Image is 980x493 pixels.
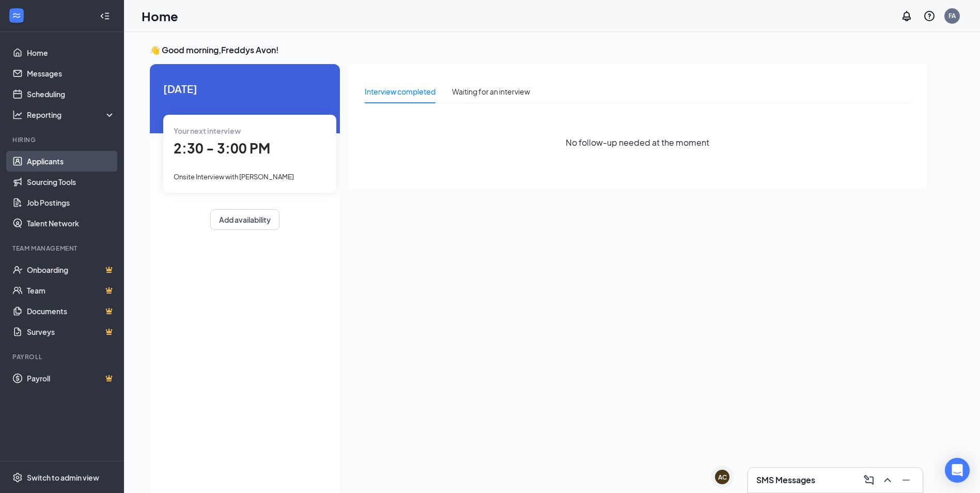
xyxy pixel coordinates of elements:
span: [DATE] [163,81,326,97]
a: DocumentsCrown [27,301,115,321]
span: Your next interview [174,126,241,135]
div: Payroll [12,352,113,361]
div: Open Intercom Messenger [945,458,970,483]
button: ComposeMessage [861,472,877,488]
a: Talent Network [27,213,115,234]
div: FA [948,11,956,20]
svg: Analysis [12,110,23,120]
button: ChevronUp [879,472,896,488]
div: Hiring [12,135,113,144]
a: Scheduling [27,84,115,104]
a: Applicants [27,151,115,172]
div: Team Management [12,244,113,253]
a: Sourcing Tools [27,172,115,192]
a: PayrollCrown [27,368,115,389]
div: Waiting for an interview [452,86,530,97]
svg: Collapse [100,11,110,21]
h3: 👋 Good morning, Freddys Avon ! [150,44,927,56]
button: Minimize [898,472,914,488]
svg: Settings [12,472,23,483]
div: Interview completed [365,86,435,97]
a: OnboardingCrown [27,259,115,280]
div: Switch to admin view [27,472,99,483]
a: Job Postings [27,192,115,213]
a: Messages [27,63,115,84]
svg: WorkstreamLogo [11,10,22,21]
svg: QuestionInfo [923,10,936,22]
div: AC [718,473,727,482]
svg: ComposeMessage [863,474,875,486]
a: TeamCrown [27,280,115,301]
span: Onsite Interview with [PERSON_NAME] [174,173,294,181]
span: No follow-up needed at the moment [566,136,709,149]
a: Home [27,42,115,63]
h1: Home [142,7,178,25]
svg: Minimize [900,474,912,486]
svg: Notifications [900,10,913,22]
a: SurveysCrown [27,321,115,342]
button: Add availability [210,209,279,230]
span: 2:30 - 3:00 PM [174,140,270,157]
div: Reporting [27,110,116,120]
h3: SMS Messages [756,474,815,486]
svg: ChevronUp [881,474,894,486]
